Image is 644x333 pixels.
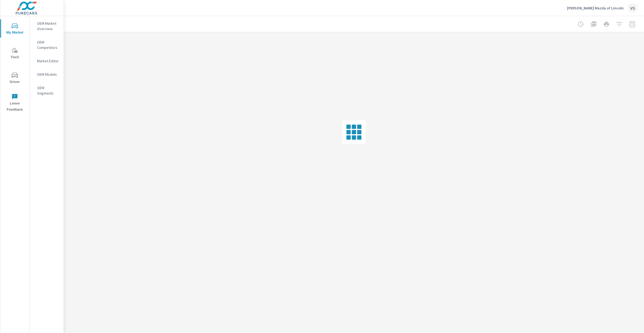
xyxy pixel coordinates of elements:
span: My Market [2,23,28,36]
div: nav menu [0,16,29,115]
div: OEM Market Overview [30,19,64,33]
div: VS [628,3,638,13]
p: OEM Segments [37,85,59,96]
span: Driver [2,72,28,85]
p: OEM Market Overview [37,21,59,31]
p: [PERSON_NAME] Mazda of Lincoln [567,6,624,10]
div: Market Editor [30,57,64,65]
div: OEM Segments [30,84,64,97]
p: OEM Models [37,72,59,77]
p: Market Editor [37,58,59,64]
p: OEM Competitors [37,39,59,50]
span: Leave Feedback [2,93,28,113]
div: OEM Competitors [30,38,64,52]
div: OEM Models [30,70,64,78]
span: Tier2 [2,47,28,60]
